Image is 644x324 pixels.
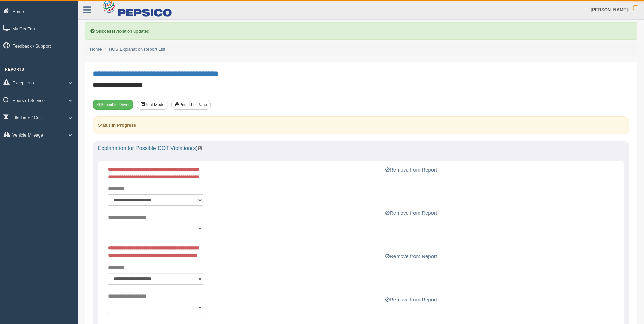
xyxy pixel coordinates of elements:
[96,29,115,34] b: Success!
[93,116,629,134] div: Status:
[383,166,439,174] button: Remove from Report
[85,22,637,40] div: Violation updated.
[137,100,168,110] button: Print Mode
[112,123,136,128] strong: In Progress
[93,100,133,110] button: Submit To Driver
[171,100,211,110] button: Print This Page
[383,295,439,304] button: Remove from Report
[90,47,102,52] a: Home
[383,209,439,217] button: Remove from Report
[383,252,439,260] button: Remove from Report
[109,47,165,52] a: HOS Explanation Report List
[93,141,629,156] div: Explanation for Possible DOT Violation(s)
